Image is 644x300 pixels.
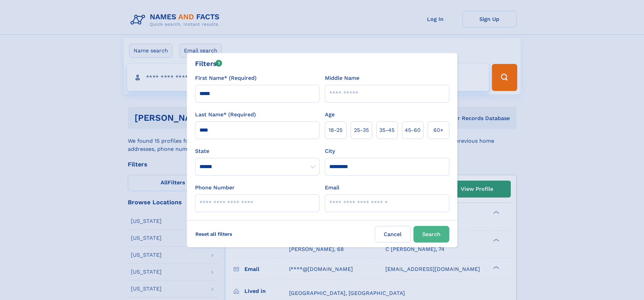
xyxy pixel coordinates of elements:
[379,126,395,134] span: 35‑45
[195,184,235,192] label: Phone Number
[325,147,335,155] label: City
[325,111,335,119] label: Age
[195,147,319,155] label: State
[433,126,444,134] span: 60+
[325,74,359,82] label: Middle Name
[191,226,237,242] label: Reset all filters
[375,226,411,243] label: Cancel
[329,126,342,134] span: 18‑25
[195,59,222,69] div: Filters
[325,184,339,192] label: Email
[354,126,369,134] span: 25‑35
[413,226,449,243] button: Search
[195,74,257,82] label: First Name* (Required)
[195,111,256,119] label: Last Name* (Required)
[405,126,421,134] span: 45‑60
